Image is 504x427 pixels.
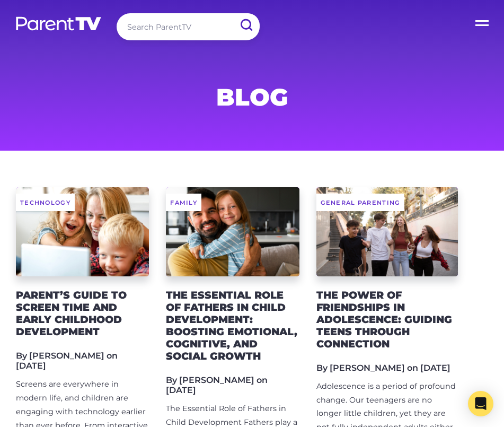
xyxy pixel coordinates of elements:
h5: By [PERSON_NAME] on [DATE] [16,351,149,371]
h1: Blog [16,86,488,108]
h5: By [PERSON_NAME] on [DATE] [166,375,299,395]
h2: The Essential Role of Fathers in Child Development: Boosting Emotional, Cognitive, and Social Growth [166,289,299,362]
span: Family [166,194,201,211]
img: parenttv-logo-white.4c85aaf.svg [15,16,102,31]
span: Technology [16,194,75,211]
input: Search ParentTV [117,13,260,40]
input: Submit [232,13,260,37]
h5: By [PERSON_NAME] on [DATE] [316,363,458,373]
div: Open Intercom Messenger [468,391,493,416]
h2: Parent’s Guide to Screen Time and Early Childhood Development [16,289,149,338]
h2: The Power of Friendships in Adolescence: Guiding Teens Through Connection [316,289,458,350]
span: General Parenting [316,194,405,211]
